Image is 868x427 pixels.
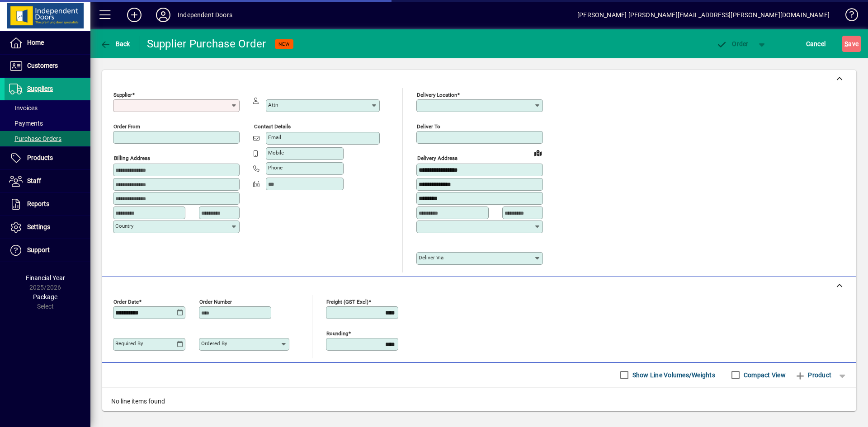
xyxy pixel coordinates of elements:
div: Supplier Purchase Order [147,37,266,51]
span: Suppliers [27,85,53,92]
button: Profile [149,7,178,23]
span: Back [100,40,130,47]
span: Payments [9,120,43,127]
mat-label: Order number [199,298,232,305]
a: Knowledge Base [839,2,857,31]
a: Settings [5,216,90,239]
mat-label: Phone [268,164,283,171]
mat-label: Order from [113,123,140,130]
span: Cancel [806,37,826,51]
mat-label: Attn [268,102,278,108]
span: Products [27,154,53,161]
a: View on map [531,145,545,160]
mat-label: Freight (GST excl) [326,298,368,305]
app-page-header-button: Back [90,36,140,52]
a: Customers [5,55,90,77]
span: Invoices [9,104,38,112]
a: Home [5,32,90,54]
a: Payments [5,116,90,131]
span: Reports [27,200,49,207]
a: Invoices [5,100,90,116]
mat-label: Order date [113,298,139,305]
mat-label: Email [268,134,281,141]
div: No line items found [102,388,856,415]
span: Home [27,39,44,46]
button: Cancel [804,36,828,52]
span: Purchase Orders [9,135,61,142]
a: Purchase Orders [5,131,90,146]
div: Independent Doors [178,8,232,22]
span: NEW [278,41,290,47]
span: S [844,40,848,47]
mat-label: Country [115,223,133,229]
mat-label: Mobile [268,150,284,156]
span: Staff [27,177,41,184]
button: Add [120,7,149,23]
span: Package [33,293,57,300]
mat-label: Deliver via [419,254,443,261]
mat-label: Supplier [113,92,132,98]
label: Show Line Volumes/Weights [631,371,715,380]
a: Staff [5,170,90,192]
span: Financial Year [26,274,65,282]
mat-label: Delivery Location [417,92,457,98]
button: Back [98,36,132,52]
mat-label: Deliver To [417,123,440,130]
a: Support [5,239,90,262]
a: Reports [5,193,90,216]
mat-label: Rounding [326,330,348,336]
span: Support [27,246,50,253]
span: ave [844,37,859,51]
button: Order [712,36,753,52]
mat-label: Required by [115,340,143,347]
span: Customers [27,62,58,69]
span: Settings [27,223,50,230]
button: Save [842,36,861,52]
mat-label: Ordered by [201,340,227,347]
label: Compact View [742,371,786,380]
span: Order [717,40,749,47]
a: Products [5,147,90,169]
div: [PERSON_NAME] [PERSON_NAME][EMAIL_ADDRESS][PERSON_NAME][DOMAIN_NAME] [577,8,830,22]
